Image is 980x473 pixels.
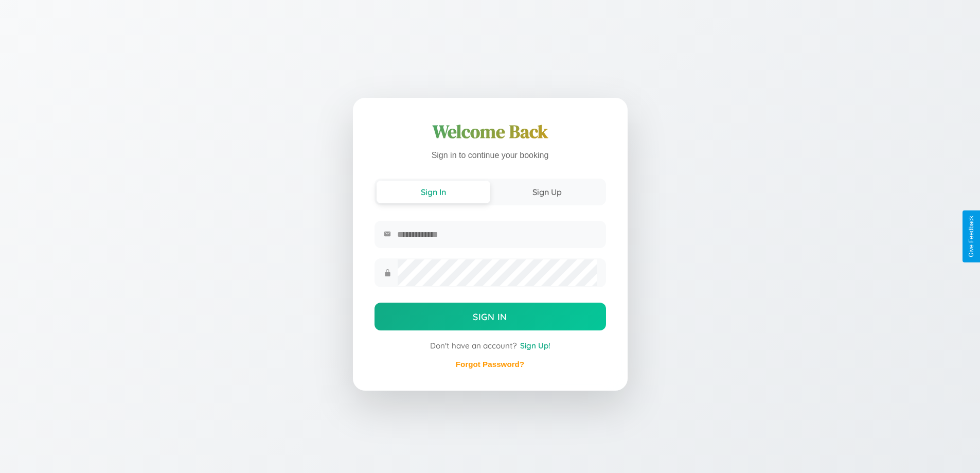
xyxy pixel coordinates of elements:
p: Sign in to continue your booking [375,148,606,163]
button: Sign In [375,303,606,330]
div: Give Feedback [968,216,975,257]
button: Sign In [377,181,490,203]
button: Sign Up [490,181,604,203]
a: Forgot Password? [456,360,524,369]
span: Sign Up! [520,341,550,351]
h1: Welcome Back [375,119,606,144]
div: Don't have an account? [375,341,606,351]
